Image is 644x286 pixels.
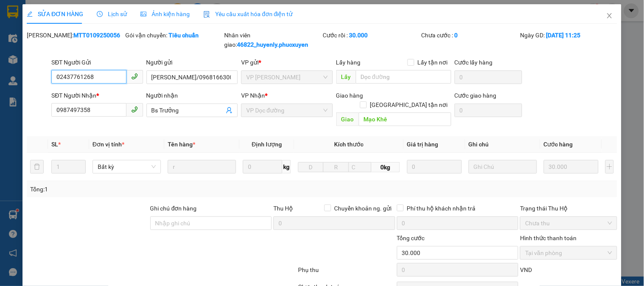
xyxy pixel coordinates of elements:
[203,11,293,17] span: Yêu cầu xuất hóa đơn điện tử
[168,141,195,148] span: Tên hàng
[150,216,272,230] input: Ghi chú đơn hàng
[27,11,33,17] span: edit
[334,141,363,148] span: Kích thước
[8,57,82,79] span: Gửi hàng Hạ Long: Hotline:
[323,162,349,172] input: R
[273,205,293,212] span: Thu Hộ
[414,58,451,67] span: Lấy tận nơi
[544,160,599,174] input: 0
[422,31,518,40] div: Chưa cước :
[525,247,612,259] span: Tại văn phòng
[27,31,124,40] div: [PERSON_NAME]:
[544,141,573,148] span: Cước hàng
[397,235,425,241] span: Tổng cước
[455,104,523,117] input: Cước giao hàng
[356,70,451,84] input: Dọc đường
[169,32,199,39] b: Tiêu chuẩn
[367,100,451,109] span: [GEOGRAPHIC_DATA] tận nơi
[297,265,396,280] div: Phụ thu
[469,160,537,174] input: Ghi Chú
[141,11,190,17] span: Ảnh kiện hàng
[241,92,265,99] span: VP Nhận
[282,160,291,174] span: kg
[98,160,156,173] span: Bất kỳ
[520,235,577,241] label: Hình thức thanh toán
[237,41,308,48] b: 46822_huyenly.phucxuyen
[546,32,580,39] b: [DATE] 11:25
[18,40,85,55] strong: 0888 827 827 - 0848 827 827
[51,91,143,100] div: SĐT Người Nhận
[323,31,419,40] div: Cước rồi :
[4,25,85,55] span: Gửi hàng [GEOGRAPHIC_DATA]: Hotline:
[359,112,451,126] input: Dọc đường
[9,4,80,22] strong: Công ty TNHH Phúc Xuyên
[336,59,361,66] span: Lấy hàng
[252,141,282,148] span: Định lượng
[141,11,146,17] span: picture
[73,32,120,39] b: MTT0109250056
[520,31,617,40] div: Ngày GD:
[168,160,236,174] input: VD: Bàn, Ghế
[126,31,222,40] div: Gói vận chuyển:
[349,32,368,39] b: 30.000
[407,141,439,148] span: Giá trị hàng
[51,58,143,67] div: SĐT Người Gửi
[465,136,540,153] th: Ghi chú
[203,11,210,18] img: icon
[27,11,83,17] span: SỬA ĐƠN HÀNG
[241,58,332,67] div: VP gửi
[4,32,85,47] strong: 024 3236 3236 -
[605,160,614,174] button: plus
[224,31,321,49] div: Nhân viên giao:
[146,58,238,67] div: Người gửi
[150,205,197,212] label: Ghi chú đơn hàng
[606,12,613,19] span: close
[226,107,233,114] span: user-add
[246,71,327,84] span: VP Dương Đình Nghệ
[30,185,249,194] div: Tổng: 1
[404,204,479,213] span: Phí thu hộ khách nhận trả
[246,104,327,117] span: VP Dọc đường
[407,160,462,174] input: 0
[30,160,44,174] button: delete
[336,112,359,126] span: Giao
[455,70,523,84] input: Cước lấy hàng
[520,204,617,213] div: Trạng thái Thu Hộ
[349,162,371,172] input: C
[131,106,138,113] span: phone
[97,11,103,17] span: clock-circle
[525,217,612,230] span: Chưa thu
[97,11,127,17] span: Lịch sử
[336,92,363,99] span: Giao hàng
[455,92,497,99] label: Cước giao hàng
[131,73,138,80] span: phone
[598,4,622,28] button: Close
[331,204,395,213] span: Chuyển khoản ng. gửi
[298,162,323,172] input: D
[51,141,58,148] span: SL
[93,141,124,148] span: Đơn vị tính
[371,162,399,172] span: 0kg
[455,32,458,39] b: 0
[336,70,356,84] span: Lấy
[146,91,238,100] div: Người nhận
[520,266,532,273] span: VND
[455,59,493,66] label: Cước lấy hàng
